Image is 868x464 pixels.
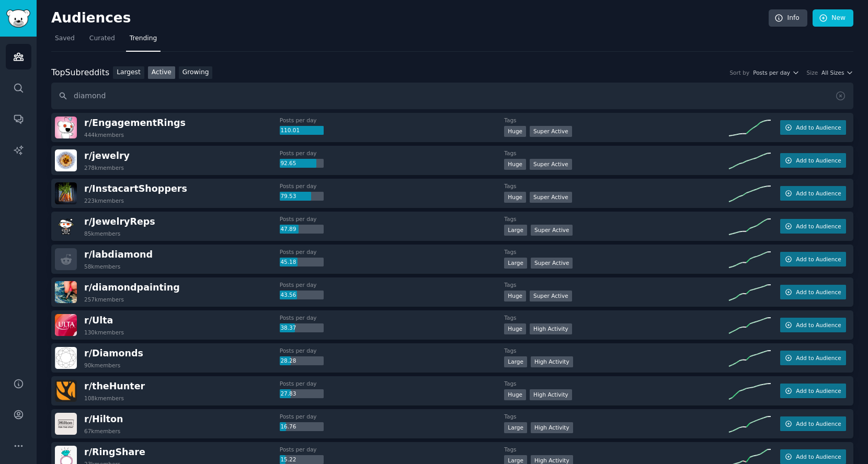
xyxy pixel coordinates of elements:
button: Add to Audience [780,219,846,234]
div: High Activity [531,356,573,367]
div: 92.65 [280,159,324,168]
span: r/ jewelry [84,150,130,161]
div: 67k members [84,427,120,435]
a: Curated [86,30,119,52]
dt: Tags [504,215,729,223]
span: Add to Audience [796,256,841,263]
div: 130k members [84,329,124,336]
dt: Posts per day [280,149,505,157]
dt: Posts per day [280,347,505,354]
div: Huge [504,192,526,203]
div: 90k members [84,362,120,369]
div: Huge [504,159,526,170]
button: Add to Audience [780,120,846,135]
div: 223k members [84,197,124,204]
div: 43.56 [280,291,324,300]
span: r/ Diamonds [84,348,143,358]
button: Add to Audience [780,252,846,266]
dt: Posts per day [280,117,505,124]
span: Curated [89,34,115,43]
div: Super Active [530,126,572,137]
div: 79.53 [280,192,324,201]
img: Diamonds [55,347,77,369]
dt: Tags [504,347,729,354]
div: 444k members [84,131,124,138]
img: InstacartShoppers [55,182,77,204]
dt: Posts per day [280,380,505,387]
div: 58k members [84,263,120,270]
div: 85k members [84,230,120,237]
button: All Sizes [821,69,853,76]
span: All Sizes [821,69,844,76]
div: 16.76 [280,422,324,432]
span: Add to Audience [796,124,841,131]
div: Large [504,422,527,433]
div: 38.37 [280,323,324,333]
a: Largest [113,66,144,79]
div: Sort by [729,69,749,76]
div: Huge [504,291,526,301]
dt: Posts per day [280,413,505,420]
div: Super Active [531,258,573,269]
div: Size [807,69,818,76]
a: Growing [179,66,213,79]
span: Saved [55,34,75,43]
dt: Posts per day [280,281,505,288]
span: Add to Audience [796,157,841,164]
div: 27.83 [280,389,324,399]
div: 278k members [84,164,124,171]
dt: Tags [504,380,729,387]
button: Add to Audience [780,318,846,332]
span: r/ JewelryReps [84,216,155,227]
a: Active [148,66,175,79]
span: Add to Audience [796,288,841,296]
div: Super Active [530,159,572,170]
span: Add to Audience [796,453,841,460]
dt: Posts per day [280,182,505,190]
div: High Activity [531,422,573,433]
button: Add to Audience [780,186,846,201]
span: Add to Audience [796,223,841,230]
dt: Tags [504,446,729,453]
dt: Tags [504,248,729,256]
button: Add to Audience [780,384,846,398]
img: Hilton [55,413,77,435]
img: EngagementRings [55,117,77,138]
div: Large [504,225,527,236]
span: Add to Audience [796,387,841,395]
img: theHunter [55,380,77,402]
dt: Posts per day [280,215,505,223]
div: 110.01 [280,126,324,135]
img: JewelryReps [55,215,77,237]
div: High Activity [530,389,572,400]
button: Add to Audience [780,351,846,365]
dt: Tags [504,149,729,157]
dt: Tags [504,314,729,321]
button: Add to Audience [780,153,846,168]
span: r/ labdiamond [84,249,153,260]
span: Add to Audience [796,321,841,329]
span: Add to Audience [796,190,841,197]
div: 28.28 [280,356,324,366]
span: Trending [130,34,157,43]
div: Super Active [530,291,572,301]
span: r/ Hilton [84,414,123,424]
button: Add to Audience [780,285,846,299]
input: Search name, description, topic [51,83,853,109]
div: Super Active [530,192,572,203]
span: Add to Audience [796,354,841,362]
div: 108k members [84,395,124,402]
img: Ulta [55,314,77,336]
div: High Activity [530,323,572,334]
dt: Tags [504,281,729,288]
div: Large [504,356,527,367]
span: Add to Audience [796,420,841,427]
button: Posts per day [753,69,799,76]
button: Add to Audience [780,416,846,431]
div: Super Active [531,225,573,236]
dt: Posts per day [280,248,505,256]
dt: Posts per day [280,314,505,321]
span: Posts per day [753,69,790,76]
span: r/ diamondpainting [84,282,180,293]
span: r/ InstacartShoppers [84,183,187,194]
